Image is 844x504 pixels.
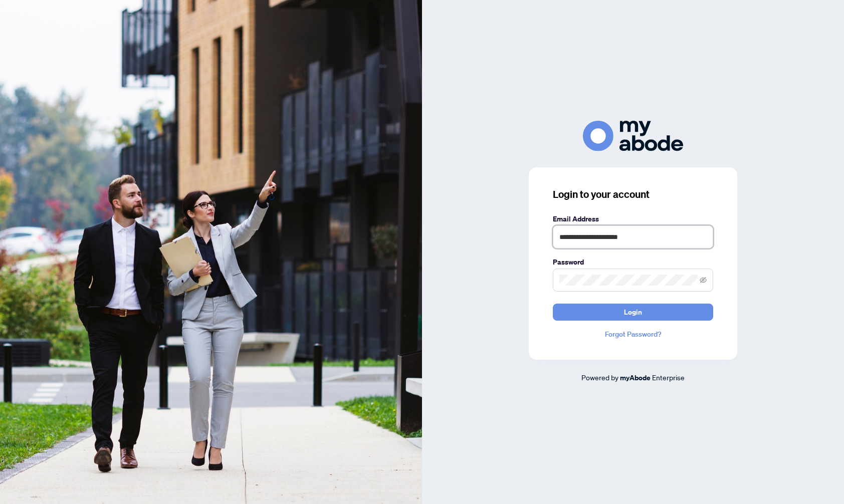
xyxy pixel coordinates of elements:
[553,304,713,321] button: Login
[553,329,713,340] a: Forgot Password?
[652,373,685,382] span: Enterprise
[553,187,713,201] h3: Login to your account
[700,277,707,284] span: eye-invisible
[624,304,642,320] span: Login
[583,121,683,151] img: ma-logo
[620,372,651,383] a: myAbode
[553,213,713,224] label: Email Address
[553,257,713,268] label: Password
[581,373,618,382] span: Powered by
